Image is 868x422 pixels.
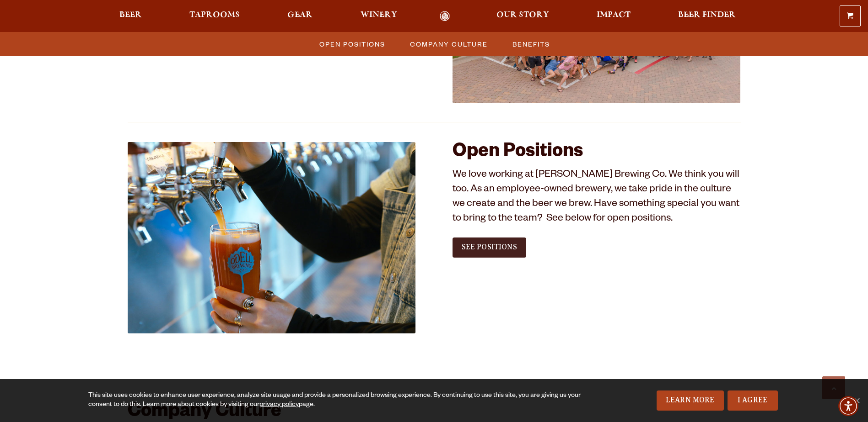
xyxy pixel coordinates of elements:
p: We love working at [PERSON_NAME] Brewing Co. We think you will too. As an employee-owned brewery,... [453,169,741,227]
span: Impact [597,11,631,19]
a: Beer Finder [672,11,742,21]
span: Open Positions [319,37,385,51]
span: Beer [119,11,142,19]
span: Benefits [512,37,550,51]
span: Taprooms [189,11,240,19]
a: Odell Home [428,11,462,21]
img: Jobs_1 [128,142,416,333]
h2: Open Positions [453,142,741,164]
a: privacy policy [259,401,299,409]
span: See Positions [462,243,517,251]
a: I Agree [728,390,778,411]
a: Winery [355,11,403,21]
a: See Positions [453,237,526,258]
a: Learn More [657,390,724,411]
span: Gear [287,11,313,19]
a: Benefits [507,37,555,51]
a: Impact [591,11,636,21]
a: Our Story [491,11,555,21]
span: Company Culture [410,37,488,51]
a: Beer [113,11,148,21]
a: Scroll to top [822,376,845,399]
div: Accessibility Menu [838,396,858,416]
span: Our Story [496,11,549,19]
span: Winery [361,11,397,19]
a: Company Culture [404,37,492,51]
div: This site uses cookies to enhance user experience, analyze site usage and provide a personalized ... [88,391,582,410]
a: Open Positions [314,37,390,51]
span: Beer Finder [678,11,736,19]
a: Taprooms [183,11,246,21]
a: Gear [281,11,318,21]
